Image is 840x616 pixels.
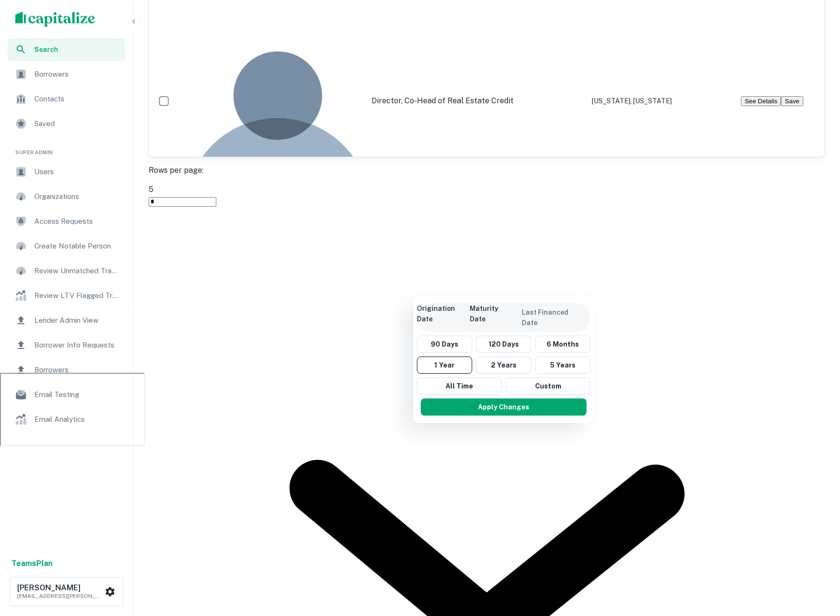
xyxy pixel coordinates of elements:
[417,303,470,324] p: Origination Date
[417,336,472,353] button: 90 Days
[421,398,587,416] button: Apply Changes
[417,378,502,395] button: All Time
[792,540,840,586] iframe: Chat Widget
[535,336,590,353] button: 6 Months
[470,303,514,324] p: Maturity Date
[476,336,531,353] button: 120 Days
[522,307,583,328] p: Last Financed Date
[476,357,531,374] button: 2 Years
[506,378,590,395] button: Custom
[535,357,590,374] button: 5 Years
[417,357,472,374] button: 1 Year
